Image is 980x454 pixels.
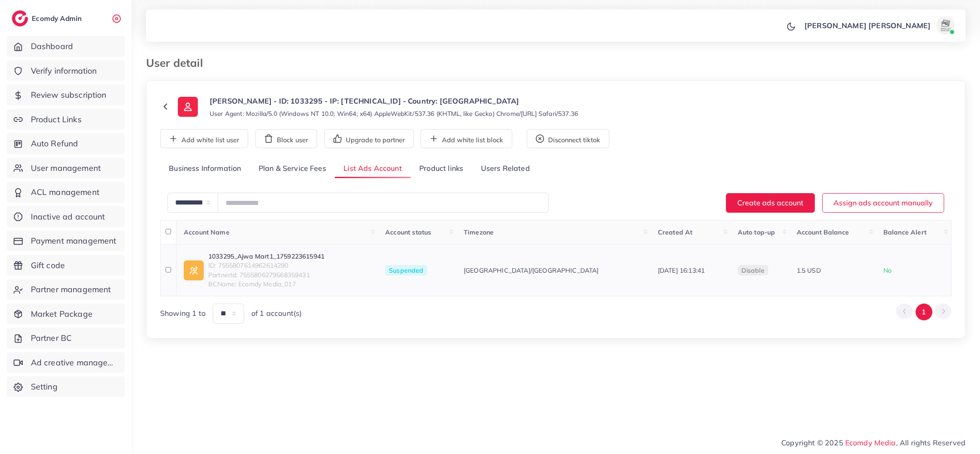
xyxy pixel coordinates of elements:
img: avatar [936,16,955,35]
a: ACL management [7,182,125,203]
ul: Pagination [896,304,951,320]
p: [PERSON_NAME] [PERSON_NAME] [804,20,931,31]
span: Dashboard [31,40,73,52]
span: Auto Refund [31,138,78,150]
a: Verify information [7,60,125,81]
span: Payment management [31,235,117,247]
span: Market Package [31,308,93,320]
a: Market Package [7,304,125,324]
a: User management [7,158,125,179]
span: Setting [31,381,58,393]
a: Payment management [7,230,125,251]
a: [PERSON_NAME] [PERSON_NAME]avatar [799,16,958,35]
span: User management [31,162,101,174]
a: Product Links [7,109,125,130]
a: logoEcomdy Admin [12,10,84,26]
h2: Ecomdy Admin [32,14,84,23]
a: Setting [7,376,125,397]
span: Partner management [31,284,111,295]
a: Ad creative management [7,352,125,373]
a: Auto Refund [7,133,125,154]
a: Review subscription [7,85,125,105]
a: Dashboard [7,36,125,57]
span: Gift code [31,259,65,271]
span: Product Links [31,114,82,125]
span: Ad creative management [31,357,118,369]
a: Partner BC [7,328,125,349]
a: Partner management [7,279,125,300]
img: logo [12,10,28,26]
a: Gift code [7,255,125,276]
a: Inactive ad account [7,206,125,227]
button: Go to page 1 [916,304,932,320]
span: Verify information [31,65,97,77]
span: Inactive ad account [31,211,105,223]
span: ACL management [31,186,99,198]
span: Review subscription [31,89,107,101]
span: Partner BC [31,332,72,344]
